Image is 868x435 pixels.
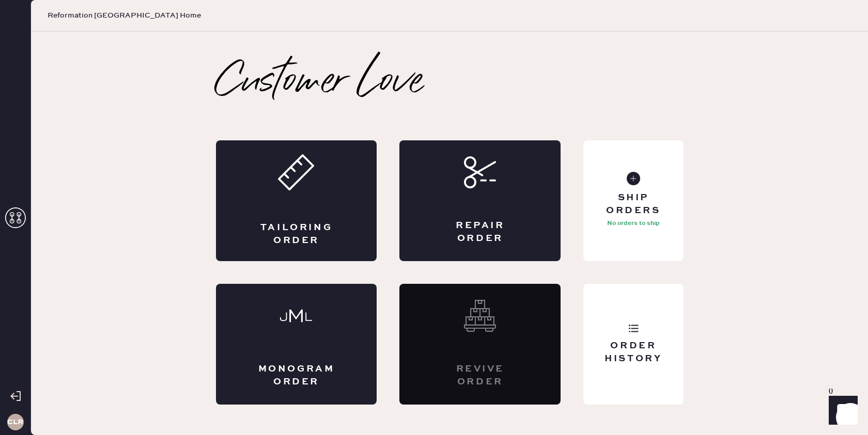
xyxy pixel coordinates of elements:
[399,284,561,405] div: Interested? Contact us at care@hemster.co
[48,10,201,21] span: Reformation [GEOGRAPHIC_DATA] Home
[592,191,675,217] div: Ship Orders
[257,221,336,247] div: Tailoring Order
[819,389,863,433] iframe: Front Chat
[441,219,519,245] div: Repair Order
[441,363,519,389] div: Revive order
[7,418,23,426] h3: CLR
[592,340,675,365] div: Order History
[257,363,336,389] div: Monogram Order
[216,62,423,103] h2: Customer Love
[607,217,660,230] p: No orders to ship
